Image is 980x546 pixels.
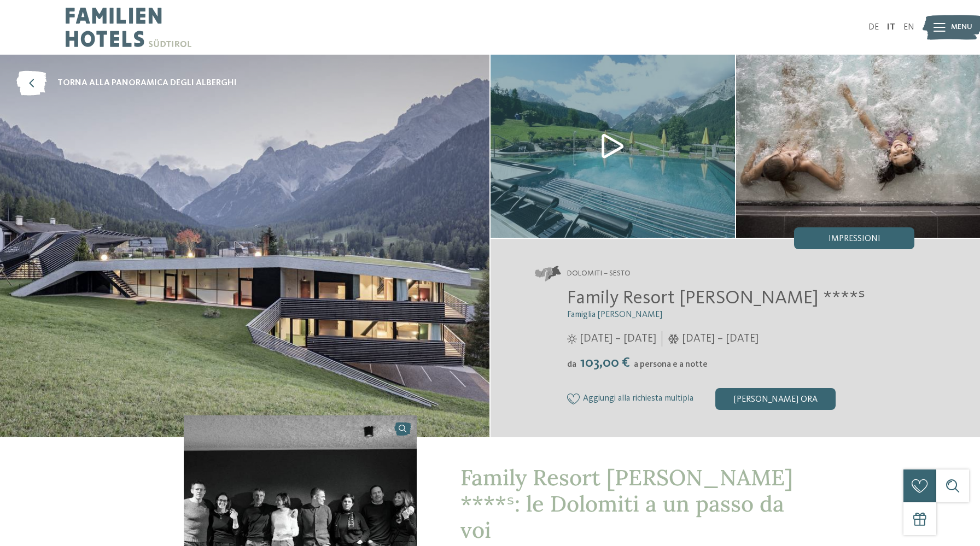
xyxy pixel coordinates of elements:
[583,394,693,404] span: Aggiungi alla richiesta multipla
[16,71,237,96] a: torna alla panoramica degli alberghi
[668,334,679,344] i: Orari d'apertura inverno
[57,77,237,89] span: torna alla panoramica degli alberghi
[567,310,662,319] span: Famiglia [PERSON_NAME]
[491,55,735,238] img: Il nostro family hotel a Sesto, il vostro rifugio sulle Dolomiti.
[577,356,633,370] span: 103,00 €
[887,23,895,32] a: IT
[567,289,865,308] span: Family Resort [PERSON_NAME] ****ˢ
[634,360,708,369] span: a persona e a notte
[951,22,972,33] span: Menu
[567,360,576,369] span: da
[715,388,836,410] div: [PERSON_NAME] ora
[903,23,914,32] a: EN
[682,331,759,347] span: [DATE] – [DATE]
[829,234,880,243] span: Impressioni
[460,463,793,544] span: Family Resort [PERSON_NAME] ****ˢ: le Dolomiti a un passo da voi
[868,23,879,32] a: DE
[567,334,577,344] i: Orari d'apertura estate
[580,331,656,347] span: [DATE] – [DATE]
[567,268,631,279] span: Dolomiti – Sesto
